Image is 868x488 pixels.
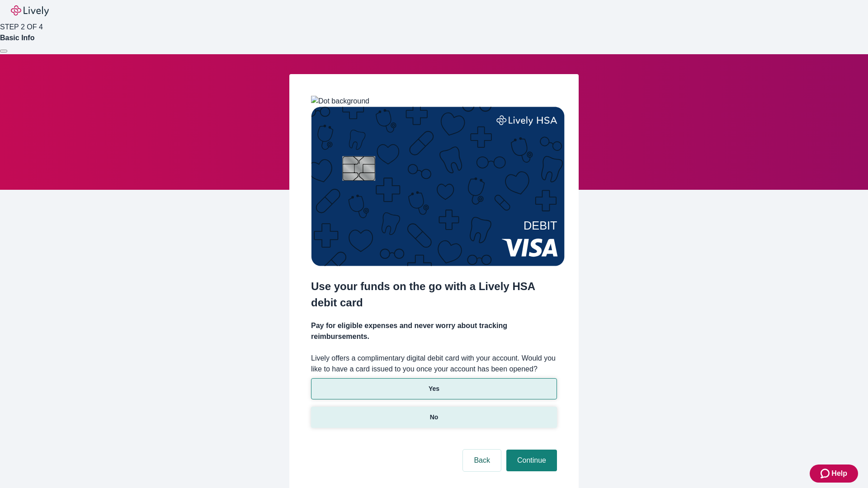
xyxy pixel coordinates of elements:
[506,450,557,471] button: Continue
[311,407,557,428] button: No
[429,384,439,394] p: Yes
[11,5,49,16] img: Lively
[311,320,557,342] h4: Pay for eligible expenses and never worry about tracking reimbursements.
[311,353,557,375] label: Lively offers a complimentary digital debit card with your account. Would you like to have a card...
[463,450,501,471] button: Back
[311,278,557,311] h2: Use your funds on the go with a Lively HSA debit card
[311,96,369,107] img: Dot background
[311,378,557,399] button: Yes
[311,107,565,266] img: Debit card
[831,468,847,479] span: Help
[810,465,858,483] button: Zendesk support iconHelp
[430,413,439,422] p: No
[821,468,831,479] svg: Zendesk support icon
